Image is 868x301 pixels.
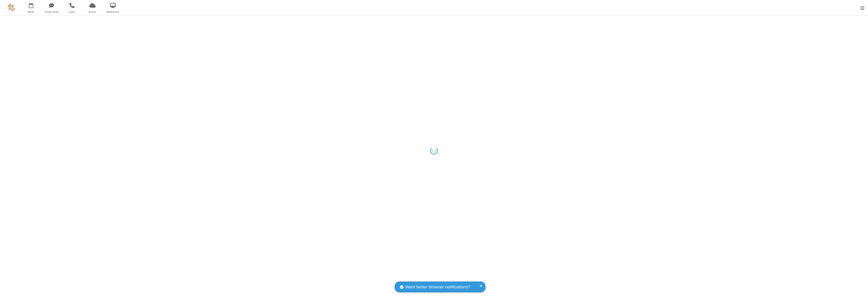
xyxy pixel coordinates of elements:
[63,10,82,14] span: Calls
[103,10,122,14] span: Webinars
[42,10,61,14] span: Team Chat
[405,284,470,290] span: Want better browser notifications?
[83,10,102,14] span: Drive
[22,10,41,14] span: Meet
[8,4,15,11] img: QA Selenium DO NOT DELETE OR CHANGE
